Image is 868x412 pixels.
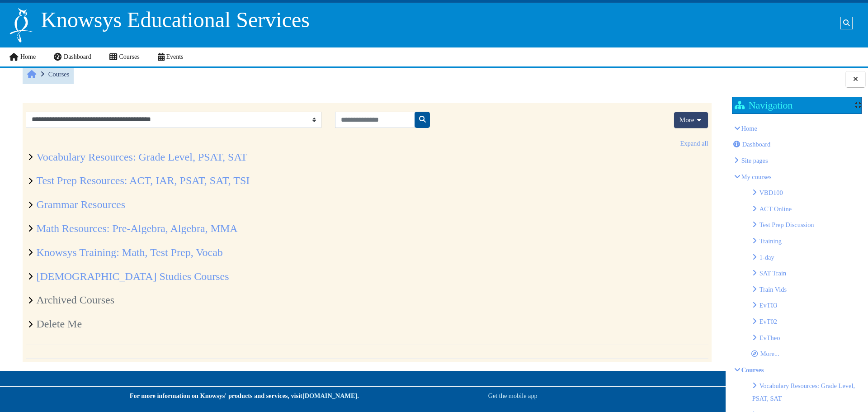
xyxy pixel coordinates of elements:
[760,350,779,357] span: More...
[734,138,860,151] li: Dashboard
[36,175,250,186] a: Test Prep Resources: ACT, IAR, PSAT, SAT, TSI
[20,53,36,60] span: Home
[759,286,787,293] a: Train Vids
[36,246,222,258] a: Knowsys Training: Math, Test Prep, Vocab
[119,53,139,60] span: Courses
[741,157,768,164] span: Knowsys Educational Services LLC
[759,254,774,261] a: 1-day
[741,173,772,180] a: My courses
[759,189,783,196] a: VBD100
[759,237,782,245] a: Training
[759,270,787,277] a: SAT Train
[855,101,861,109] div: Show / hide the block
[752,347,860,360] li: More...
[759,302,777,309] a: EvT03
[100,47,149,66] a: Courses
[674,112,708,128] button: More actions
[335,112,415,128] input: Search courses
[48,71,70,78] a: Courses
[36,199,125,210] a: Grammar Resources
[741,125,757,132] a: Home
[752,203,860,215] li: ACT Online
[45,47,100,66] a: Dashboard
[759,221,814,228] a: Test Prep Discussion
[759,205,792,213] a: ACT Online
[752,235,860,247] li: Training
[9,47,192,66] nav: Site links
[752,315,860,328] li: EvT02
[734,154,860,167] li: Knowsys Educational Services LLC
[36,318,82,330] a: Delete Me
[36,270,229,282] a: [DEMOGRAPHIC_DATA] Studies Courses
[680,140,708,147] a: Expand all
[752,267,860,279] li: SAT Train
[741,366,764,374] a: Courses
[36,151,247,163] a: Vocabulary Resources: Grade Level, PSAT, SAT
[752,218,860,231] li: Test Prep Discussion
[759,334,780,341] a: EvTheo
[488,392,538,399] a: Get the mobile app
[41,7,310,33] p: Knowsys Educational Services
[752,331,860,344] li: EvTheo
[752,299,860,312] li: EvT03
[36,223,237,234] a: Math Resources: Pre-Algebra, Algebra, MMA
[759,318,777,325] a: EvT02
[752,382,855,402] span: Vocabulary Resources: Grade Level, PSAT, SAT
[735,99,793,111] h2: Navigation
[752,283,860,296] li: Train Vids
[166,53,183,60] span: Events
[752,186,860,199] li: VBD100
[9,7,34,43] img: Logo
[751,350,779,357] a: More...
[23,65,74,84] nav: Breadcrumb
[734,170,860,360] li: My courses
[36,294,114,306] a: Archived Courses
[149,47,193,66] a: Events
[752,251,860,264] li: 1-day
[733,141,771,148] a: Dashboard
[742,141,771,148] span: Dashboard
[130,392,359,399] strong: For more information on Knowsys' products and services, visit .
[64,53,91,60] span: Dashboard
[302,392,357,399] a: [DOMAIN_NAME]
